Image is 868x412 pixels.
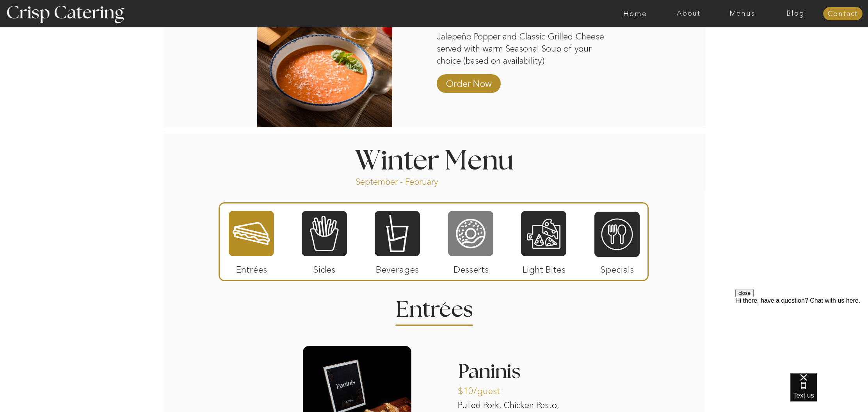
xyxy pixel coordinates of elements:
p: $10/guest [458,378,510,400]
p: Sides [298,256,350,279]
iframe: podium webchat widget prompt [735,289,868,383]
h2: Entrees [396,299,472,314]
a: Menus [715,10,769,18]
a: About [662,10,715,18]
h3: Paninis [458,362,566,387]
a: Order Now [443,70,494,93]
p: Beverages [371,256,423,279]
h1: Winter Menu [325,148,542,171]
a: Contact [823,10,863,18]
p: Entrées [226,256,277,279]
a: Blog [769,10,822,18]
a: Home [608,10,662,18]
p: Specials [591,256,643,279]
p: Desserts [445,256,497,279]
p: Light Bites [518,256,570,279]
iframe: podium webchat widget bubble [790,373,868,412]
p: September - February [356,176,463,185]
p: Jalepeño Popper and Classic Grilled Cheese served with warm Seasonal Soup of your choice (based o... [437,31,604,66]
p: $10/guest [437,6,489,29]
